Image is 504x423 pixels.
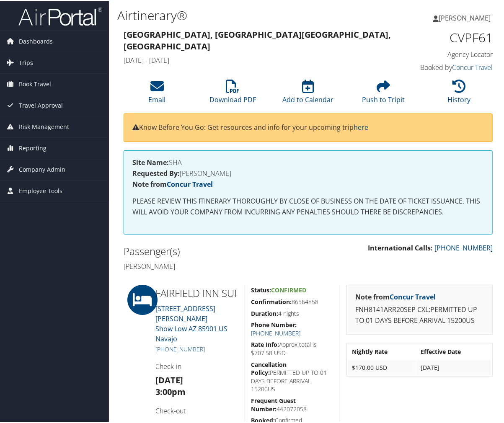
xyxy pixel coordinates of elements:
[354,121,368,131] a: here
[155,344,205,352] a: [PHONE_NUMBER]
[19,51,33,72] span: Trips
[251,395,296,412] strong: Frequent Guest Number:
[124,243,302,257] h2: Passenger(s)
[433,4,499,29] a: [PERSON_NAME]
[355,303,484,325] p: FNH8141ARR20SEP CXL:PERMITTED UP TO 01 DAYS BEFORE ARRIVAL 15200US
[439,12,491,21] span: [PERSON_NAME]
[410,28,493,45] h1: CVPF61
[251,328,301,336] a: [PHONE_NUMBER]
[19,137,47,157] span: Reporting
[124,54,397,64] h4: [DATE] - [DATE]
[132,121,484,132] p: Know Before You Go: Get resources and info for your upcoming trip
[368,242,433,251] strong: International Calls:
[348,343,416,358] th: Nightly Rate
[155,303,227,342] a: [STREET_ADDRESS][PERSON_NAME]Show Low AZ 85901 US Navajo
[410,62,493,71] h4: Booked by
[155,285,238,299] h2: FAIRFIELD INN SUI
[251,359,334,392] h5: PERMITTED UP TO 01 DAYS BEFORE ARRIVAL 15200US
[155,405,238,414] h4: Check-out
[348,359,416,374] td: $170.00 USD
[251,359,287,376] strong: Cancellation Policy:
[251,308,334,317] h5: 4 nights
[251,308,279,316] strong: Duration:
[167,178,213,188] a: Concur Travel
[18,5,102,25] img: airportal-logo.png
[132,195,484,216] p: PLEASE REVIEW THIS ITINERARY THOROUGHLY BY CLOSE OF BUSINESS ON THE DATE OF TICKET ISSUANCE. THIS...
[251,320,297,328] strong: Phone Number:
[132,178,213,188] strong: Note from
[132,158,484,165] h4: SHA
[271,285,307,293] span: Confirmed
[251,415,275,423] strong: Booked:
[416,343,491,358] th: Effective Date
[19,115,69,136] span: Risk Management
[132,169,484,175] h4: [PERSON_NAME]
[282,83,333,103] a: Add to Calendar
[155,361,238,370] h4: Check-in
[410,49,493,58] h4: Agency Locator
[19,158,65,179] span: Company Admin
[209,83,256,103] a: Download PDF
[447,83,470,103] a: History
[434,242,493,251] a: [PHONE_NUMBER]
[390,291,436,300] a: Concur Travel
[251,339,279,347] strong: Rate Info:
[416,359,491,374] td: [DATE]
[132,157,169,166] strong: Site Name:
[155,385,186,396] strong: 3:00pm
[155,373,183,384] strong: [DATE]
[132,168,180,177] strong: Requested By:
[251,339,334,356] h5: Approx total is $707.58 USD
[251,285,271,293] strong: Status:
[251,297,334,305] h5: 86564858
[19,94,63,115] span: Travel Approval
[19,179,62,200] span: Employee Tools
[251,297,292,304] strong: Confirmation:
[19,72,51,93] span: Book Travel
[355,291,436,300] strong: Note from
[362,83,405,103] a: Push to Tripit
[124,261,302,270] h4: [PERSON_NAME]
[251,395,334,412] h5: 442072058
[19,30,53,51] span: Dashboards
[452,62,493,71] a: Concur Travel
[117,5,372,23] h1: Airtinerary®
[124,28,391,51] strong: [GEOGRAPHIC_DATA], [GEOGRAPHIC_DATA] [GEOGRAPHIC_DATA], [GEOGRAPHIC_DATA]
[149,83,166,103] a: Email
